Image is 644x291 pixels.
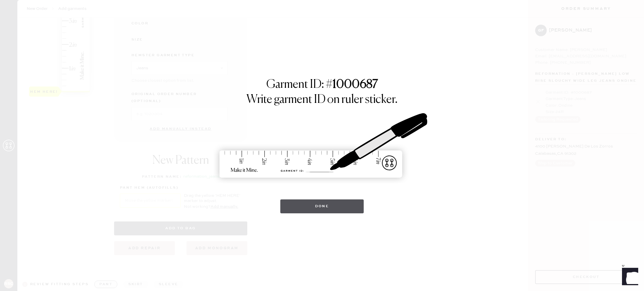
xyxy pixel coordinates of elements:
img: ruler-sticker-sharpie.svg [213,98,431,194]
iframe: Front Chat [616,265,641,290]
strong: 1000687 [332,79,378,90]
button: Done [280,199,364,213]
h1: Write garment ID on ruler sticker. [246,93,398,107]
h1: Garment ID: # [266,78,378,93]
